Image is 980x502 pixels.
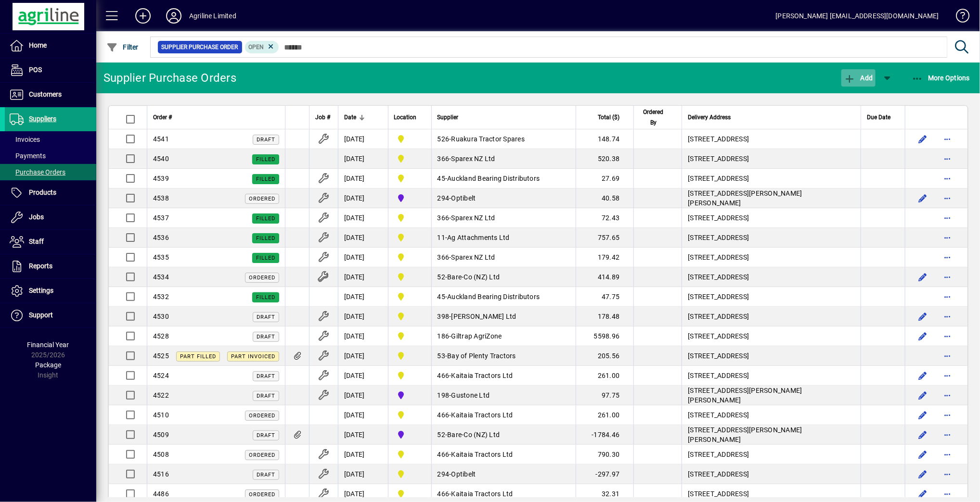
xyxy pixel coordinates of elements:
[394,449,426,460] span: Dargaville
[5,58,96,82] a: POS
[394,271,426,283] span: Dargaville
[431,307,576,326] td: -
[189,8,236,24] div: Agriline Limited
[338,129,388,149] td: [DATE]
[394,133,426,145] span: Dargaville
[940,388,955,403] button: More options
[940,250,955,265] button: More options
[451,490,513,498] span: Kaitaia Tractors Ltd
[682,129,861,149] td: [STREET_ADDRESS]
[394,112,417,123] span: Location
[682,208,861,228] td: [STREET_ADDRESS]
[940,210,955,226] button: More options
[257,137,275,143] span: Draft
[915,131,930,147] button: Edit
[338,208,388,228] td: [DATE]
[5,131,96,148] a: Invoices
[10,168,65,176] span: Purchase Orders
[29,287,53,294] span: Settings
[338,307,388,326] td: [DATE]
[257,373,275,379] span: Draft
[451,253,495,261] span: Sparex NZ Ltd
[338,228,388,248] td: [DATE]
[867,112,890,123] span: Due Date
[431,445,576,464] td: -
[940,328,955,344] button: More options
[153,112,172,123] span: Order #
[576,307,633,326] td: 178.48
[682,228,861,248] td: [STREET_ADDRESS]
[447,175,540,182] span: Auckland Bearing Distributors
[394,232,426,243] span: Dargaville
[576,129,633,149] td: 148.74
[394,350,426,362] span: Dargaville
[128,7,158,25] button: Add
[180,353,216,360] span: Part Filled
[451,214,495,222] span: Sparex NZ Ltd
[29,41,47,49] span: Home
[682,405,861,425] td: [STREET_ADDRESS]
[940,131,955,147] button: More options
[688,112,731,123] span: Delivery Address
[682,267,861,287] td: [STREET_ADDRESS]
[576,267,633,287] td: 414.89
[582,112,629,123] div: Total ($)
[438,234,446,241] span: 11
[338,169,388,188] td: [DATE]
[576,386,633,405] td: 97.75
[451,391,490,399] span: Gustone Ltd
[576,248,633,267] td: 179.42
[682,346,861,366] td: [STREET_ADDRESS]
[153,332,169,340] span: 4528
[431,366,576,386] td: -
[249,491,275,498] span: Ordered
[940,368,955,383] button: More options
[438,155,450,163] span: 366
[431,228,576,248] td: -
[5,205,96,229] a: Jobs
[249,413,275,419] span: Ordered
[153,155,169,163] span: 4540
[394,468,426,480] span: Dargaville
[29,188,56,196] span: Products
[394,370,426,381] span: Dargaville
[153,391,169,399] span: 4522
[257,432,275,439] span: Draft
[153,135,169,143] span: 4541
[5,83,96,107] a: Customers
[5,279,96,303] a: Settings
[256,176,275,182] span: Filled
[598,112,620,123] span: Total ($)
[451,451,513,458] span: Kaitaia Tractors Ltd
[431,425,576,445] td: -
[438,451,450,458] span: 466
[153,273,169,281] span: 4534
[158,7,189,25] button: Profile
[5,164,96,180] a: Purchase Orders
[940,466,955,482] button: More options
[153,253,169,261] span: 4535
[447,293,540,301] span: Auckland Bearing Distributors
[576,425,633,445] td: -1784.46
[915,407,930,423] button: Edit
[338,188,388,208] td: [DATE]
[256,235,275,241] span: Filled
[915,309,930,324] button: Edit
[940,269,955,285] button: More options
[153,293,169,301] span: 4532
[29,238,44,245] span: Staff
[29,90,62,98] span: Customers
[915,388,930,403] button: Edit
[153,372,169,379] span: 4524
[940,486,955,502] button: More options
[5,34,96,58] a: Home
[10,152,46,160] span: Payments
[231,353,275,360] span: Part Invoiced
[949,2,968,33] a: Knowledge Base
[915,447,930,462] button: Edit
[682,386,861,405] td: [STREET_ADDRESS][PERSON_NAME][PERSON_NAME]
[438,431,446,439] span: 52
[438,293,446,301] span: 45
[576,228,633,248] td: 757.65
[682,425,861,445] td: [STREET_ADDRESS][PERSON_NAME][PERSON_NAME]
